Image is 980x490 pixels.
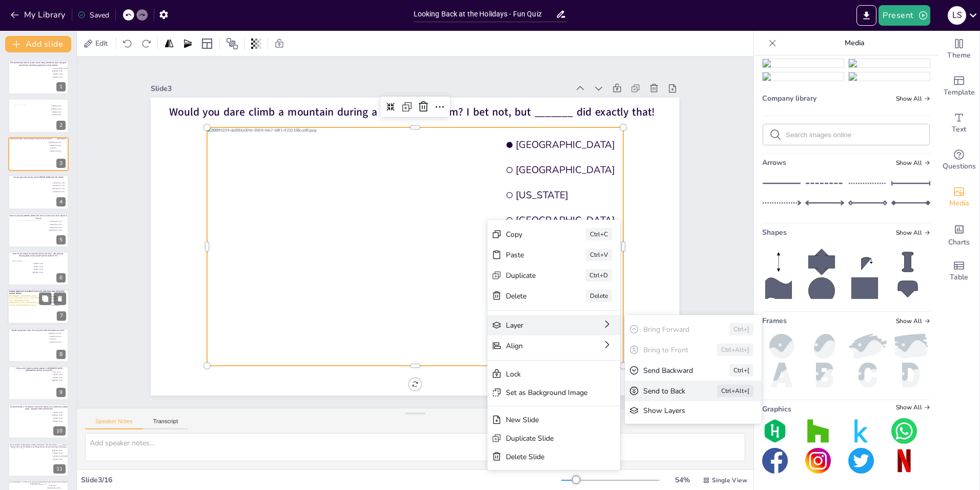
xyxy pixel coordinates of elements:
div: 4 [8,175,69,209]
div: 5 [8,214,69,248]
span: [GEOGRAPHIC_DATA] [53,191,81,193]
span: Company library [762,93,816,103]
span: Noardbergum - [GEOGRAPHIC_DATA] [9,295,36,297]
span: Show all [896,404,930,411]
span: [PERSON_NAME] [53,377,81,379]
span: [PERSON_NAME] [52,108,80,109]
span: My ideal holiday is “to workout, relax at the beach, visit a landmark, workout again… Question: W... [10,405,68,410]
span: [PERSON_NAME] [53,458,81,460]
span: [PERSON_NAME] [34,263,62,265]
div: Slide 3 / 16 [81,475,561,485]
span: Position [226,37,238,50]
span: Charts [948,237,970,248]
img: paint.png [891,334,930,359]
img: graphic [762,418,788,444]
input: Search images online [786,131,923,139]
div: 1 [56,82,66,91]
span: [PERSON_NAME] [34,269,62,270]
span: Joep de Reuver [52,305,80,306]
div: 4 [56,197,66,206]
span: [PERSON_NAME] TPJ [PERSON_NAME] [53,456,81,457]
button: Add slide [5,36,71,52]
span: Would you dare climb a mountain during a hurricane storm? I bet not, but _______ did exactly that! [169,105,655,120]
div: Ctrl+D [662,326,689,338]
span: [PERSON_NAME] [53,411,81,413]
div: Slide 3 [151,84,568,93]
span: [PERSON_NAME] [53,374,81,375]
span: Not all holidays involve sipping cocktails at the beach. This time around _______ had to dedicate... [10,444,67,448]
img: paint2.png [848,334,887,359]
div: 10 [53,426,66,436]
div: Bring Forward [720,381,778,391]
button: Present [879,5,930,26]
img: a.png [762,363,801,387]
div: 6 [8,252,69,286]
span: Text [952,124,966,135]
span: Palupi Kusuma [53,371,81,373]
span: Can you guess the country where [PERSON_NAME] took this photo? [13,176,64,178]
div: Ctrl+C [663,285,689,297]
div: Paste [583,307,634,316]
div: 11 [8,443,69,477]
img: graphic [805,418,831,444]
img: d.png [891,363,930,387]
span: [GEOGRAPHIC_DATA] [50,230,78,231]
span: Template [944,87,975,98]
span: Edit [93,39,110,48]
div: Delete [663,346,689,359]
span: [PERSON_NAME] [52,105,80,107]
span: [PERSON_NAME] [52,111,80,112]
div: 5 [56,235,66,244]
span: [PERSON_NAME] [34,266,62,268]
div: 1 [8,61,69,95]
span: A fancy witch might have been spotted in [GEOGRAPHIC_DATA] ([GEOGRAPHIC_DATA]), but by WHO? [16,367,63,372]
div: Add images, graphics, shapes or video [938,179,979,216]
div: 7 [8,290,69,325]
span: Spa - [GEOGRAPHIC_DATA] [9,299,29,301]
div: Layer [583,377,650,387]
div: Layout [199,35,215,52]
span: [PERSON_NAME] [53,417,81,419]
span: [PERSON_NAME] [34,272,62,273]
div: Change the overall theme [938,31,979,68]
span: [PERSON_NAME] [53,70,81,72]
div: 6 [56,273,66,282]
span: [GEOGRAPHIC_DATA] [516,214,761,227]
span: Theme [947,50,971,61]
span: [GEOGRAPHIC_DATA] [53,182,81,184]
span: [PERSON_NAME] [53,414,81,416]
span: [PERSON_NAME] [53,450,81,451]
img: graphic [848,448,874,474]
div: Add a table [938,253,979,290]
span: Frames [762,316,787,326]
span: [PERSON_NAME] [53,77,81,78]
div: Add charts and graphs [938,216,979,253]
span: Show all [896,95,930,102]
span: [GEOGRAPHIC_DATA] [516,163,761,176]
span: Shapes [762,228,787,237]
img: graphic [762,448,788,474]
div: Align [583,398,650,407]
div: Add ready made slides [938,68,979,105]
span: [PERSON_NAME]: “I went to an Island in [GEOGRAPHIC_DATA], and to my surprise it was full of________” [9,481,67,485]
span: Here’s to the second last Dutch Grand Prix (for now). Who took this amazing photo at this corner ... [13,252,64,257]
span: The ideal holiday doesn’t usually involve being attacked by cows. But guess who had this interest... [10,62,67,66]
input: Insert title [414,7,556,22]
div: Copy [583,286,634,296]
div: 54 % [670,475,695,485]
img: db997ca5-c88f-4336-8d8e-a7a9d500ea7e.jpeg [849,72,930,81]
button: Speaker Notes [85,418,143,429]
span: [PERSON_NAME][GEOGRAPHIC_DATA] [9,304,36,306]
div: 2 [8,99,69,133]
img: 881e00fd-6569-46c7-b8f1-9232158cce8f.jpeg [763,72,844,81]
span: [PERSON_NAME] [53,420,81,422]
div: 9 [56,388,66,397]
span: [GEOGRAPHIC_DATA] - [GEOGRAPHIC_DATA] [9,302,42,304]
span: [PERSON_NAME] [53,453,81,454]
span: Graphics [762,404,791,414]
span: [PERSON_NAME] [53,73,81,75]
img: graphic [891,448,917,474]
span: [PERSON_NAME] [53,380,81,381]
p: Media [781,31,928,55]
div: Get real-time input from your audience [938,142,979,179]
